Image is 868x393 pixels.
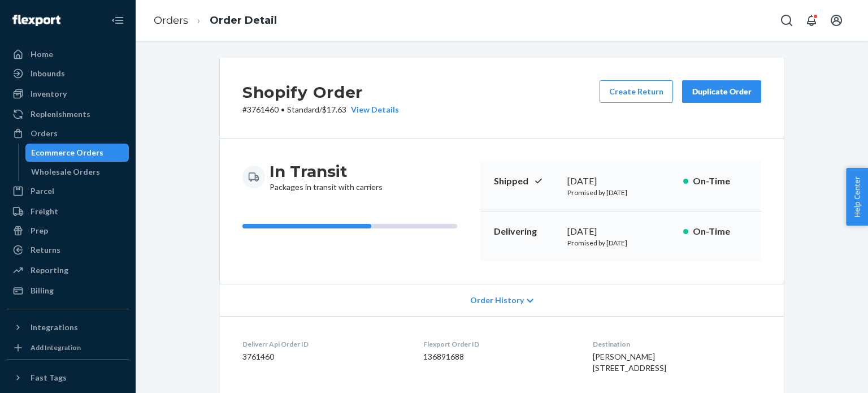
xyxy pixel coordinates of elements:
dt: Destination [593,339,761,349]
span: Standard [287,105,319,114]
div: Wholesale Orders [31,166,100,178]
div: Freight [31,206,58,217]
a: Freight [7,202,129,221]
a: Reporting [7,261,129,279]
span: Order History [470,295,524,306]
dt: Deliverr Api Order ID [242,339,405,349]
p: On-Time [693,175,748,188]
button: Open account menu [825,9,848,32]
a: Order Detail [210,14,277,27]
dd: 136891688 [423,351,574,362]
div: [DATE] [567,175,674,188]
p: Promised by [DATE] [567,238,674,248]
div: Add Integration [31,343,81,352]
a: Replenishments [7,105,129,123]
h3: In Transit [270,161,383,182]
button: Help Center [846,168,868,226]
h2: Shopify Order [242,80,399,104]
div: Billing [31,285,54,296]
div: Replenishments [31,109,90,120]
img: Flexport logo [12,15,60,26]
p: On-Time [693,225,748,238]
p: Promised by [DATE] [567,188,674,197]
a: Inbounds [7,64,129,83]
div: Home [31,49,53,60]
a: Orders [154,14,188,27]
a: Add Integration [7,341,129,355]
a: Ecommerce Orders [25,144,129,162]
div: Reporting [31,265,68,276]
a: Home [7,45,129,63]
button: Integrations [7,318,129,336]
div: Prep [31,225,48,236]
p: # 3761460 / $17.63 [242,104,399,115]
span: [PERSON_NAME] [STREET_ADDRESS] [593,352,666,373]
button: Open Search Box [775,9,798,32]
p: Delivering [494,225,558,238]
span: • [281,105,285,114]
button: Fast Tags [7,369,129,387]
div: Parcel [31,185,54,197]
div: Packages in transit with carriers [270,161,383,193]
a: Returns [7,241,129,259]
button: Open notifications [800,9,823,32]
div: [DATE] [567,225,674,238]
div: Integrations [31,322,78,333]
a: Billing [7,282,129,300]
dd: 3761460 [242,351,405,362]
button: View Details [346,104,399,115]
div: Orders [31,128,58,139]
div: Inventory [31,88,67,100]
a: Inventory [7,85,129,103]
ol: breadcrumbs [145,4,286,37]
div: Fast Tags [31,372,67,383]
a: Orders [7,124,129,142]
button: Create Return [600,80,673,103]
div: Returns [31,244,60,256]
a: Parcel [7,182,129,200]
div: Duplicate Order [692,86,752,97]
div: Inbounds [31,68,65,79]
p: Shipped [494,175,558,188]
div: Ecommerce Orders [31,147,103,158]
a: Wholesale Orders [25,163,129,181]
button: Close Navigation [106,9,129,32]
dt: Flexport Order ID [423,339,574,349]
a: Prep [7,222,129,240]
button: Duplicate Order [682,80,761,103]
